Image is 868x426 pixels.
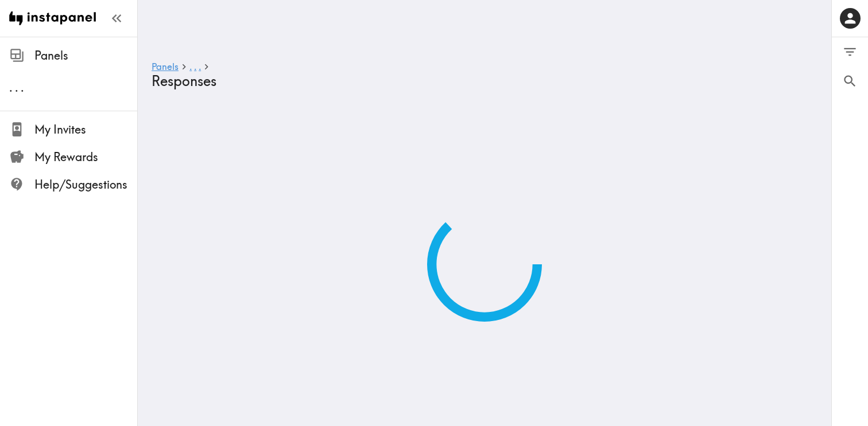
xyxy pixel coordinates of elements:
span: . [15,80,18,95]
a: ... [189,62,201,73]
span: My Invites [34,122,137,138]
span: . [189,61,192,72]
span: Help/Suggestions [34,177,137,193]
span: Filter Responses [842,44,858,60]
span: . [194,61,196,72]
h4: Responses [152,73,808,89]
span: My Rewards [34,149,137,165]
span: Search [842,73,858,89]
button: Filter Responses [832,37,868,67]
button: Search [832,67,868,96]
span: . [199,61,201,72]
span: Panels [34,48,137,64]
a: Panels [152,62,179,73]
span: . [21,80,24,95]
span: . [9,80,13,95]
